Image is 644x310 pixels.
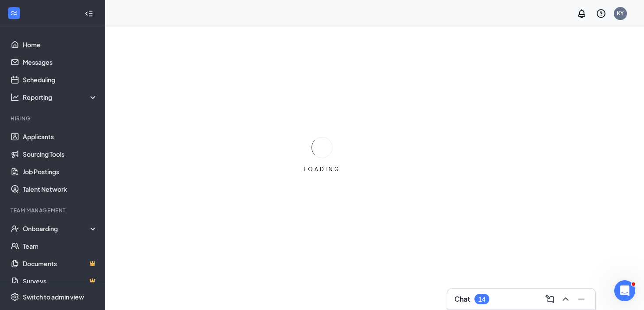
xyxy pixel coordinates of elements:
a: Talent Network [23,180,98,198]
svg: UserCheck [11,224,19,233]
button: Minimize [574,292,588,306]
svg: Analysis [11,93,19,102]
h3: Chat [454,294,470,304]
div: KY [617,10,624,17]
svg: WorkstreamLogo [10,9,18,18]
svg: ChevronUp [560,294,571,304]
a: Job Postings [23,163,98,180]
button: ComposeMessage [543,292,557,306]
a: Scheduling [23,71,98,88]
svg: QuestionInfo [596,8,606,19]
a: Messages [23,53,98,71]
svg: Notifications [577,8,587,19]
a: Team [23,237,98,255]
a: Applicants [23,128,98,145]
svg: Minimize [576,294,587,304]
div: Hiring [11,115,96,122]
div: Team Management [11,207,96,214]
div: 14 [478,296,485,303]
div: Onboarding [23,224,90,233]
a: SurveysCrown [23,272,98,290]
iframe: Intercom live chat [614,280,635,301]
a: DocumentsCrown [23,255,98,272]
a: Home [23,36,98,53]
button: ChevronUp [559,292,573,306]
svg: Collapse [85,9,93,18]
svg: ComposeMessage [545,294,555,304]
a: Sourcing Tools [23,145,98,163]
svg: Settings [11,292,19,301]
div: Reporting [23,93,98,102]
div: LOADING [300,166,344,173]
div: Switch to admin view [23,292,84,301]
